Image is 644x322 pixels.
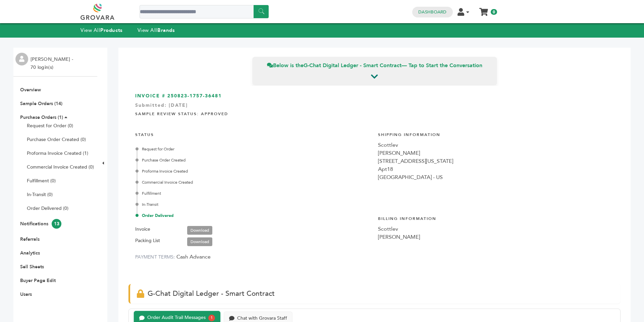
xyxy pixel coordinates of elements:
div: Scottlev [378,225,614,233]
div: Commercial Invoice Created [137,179,371,185]
h4: Shipping Information [378,127,614,141]
a: Analytics [20,250,40,256]
h4: Sample Review Status: Approved [135,106,614,120]
div: [GEOGRAPHIC_DATA] - US [378,173,614,181]
a: View AllBrands [138,27,175,34]
strong: G-Chat Digital Ledger - Smart Contract [304,62,401,69]
a: Notifications13 [20,221,61,227]
a: Purchase Orders (1) [20,114,63,121]
a: Overview [20,87,41,93]
div: In-Transit [137,201,371,208]
div: [STREET_ADDRESS][US_STATE] [378,157,614,165]
a: Download [187,226,212,235]
h4: Billing Information [378,211,614,225]
div: [PERSON_NAME] [378,149,614,157]
div: Chat with Grovara Staff [237,316,287,321]
a: Dashboard [418,9,446,15]
div: Order Audit Trail Messages [147,315,206,321]
input: Search a product or brand... [140,5,269,18]
a: Request for Order (0) [27,123,73,129]
span: Cash Advance [176,253,211,261]
span: 13 [52,219,61,229]
span: G-Chat Digital Ledger - Smart Contract [148,289,275,298]
a: Download [187,237,212,246]
div: Request for Order [137,146,371,152]
a: Proforma Invoice Created (1) [27,150,88,156]
a: Purchase Order Created (0) [27,136,86,143]
div: Apt18 [378,165,614,173]
a: Referrals [20,236,40,242]
div: 1 [208,315,215,321]
div: Order Delivered [137,213,371,219]
a: Commercial Invoice Created (0) [27,164,94,170]
a: Sample Orders (14) [20,100,62,107]
li: [PERSON_NAME] - 70 login(s) [31,55,75,72]
div: [PERSON_NAME] [378,233,614,241]
span: 0 [491,9,497,15]
strong: Brands [157,27,175,34]
a: Buyer Page Edit [20,277,56,284]
label: Packing List [135,237,160,245]
div: Submitted: [DATE] [135,102,614,112]
label: Invoice [135,225,150,233]
div: Purchase Order Created [137,157,371,163]
a: My Cart [480,6,488,13]
a: In-Transit (0) [27,191,53,198]
h3: INVOICE # 250823-1757-36481 [135,93,614,99]
span: Below is the — Tap to Start the Conversation [267,62,482,69]
label: PAYMENT TERMS: [135,254,175,260]
a: Users [20,291,32,297]
a: Sell Sheets [20,264,44,270]
div: Scottlev [378,141,614,149]
strong: Products [100,27,122,34]
img: profile.png [15,53,28,65]
a: Fulfillment (0) [27,178,56,184]
h4: STATUS [135,127,371,141]
a: Order Delivered (0) [27,205,68,212]
a: View AllProducts [80,27,123,34]
div: Proforma Invoice Created [137,168,371,174]
div: Fulfillment [137,190,371,196]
